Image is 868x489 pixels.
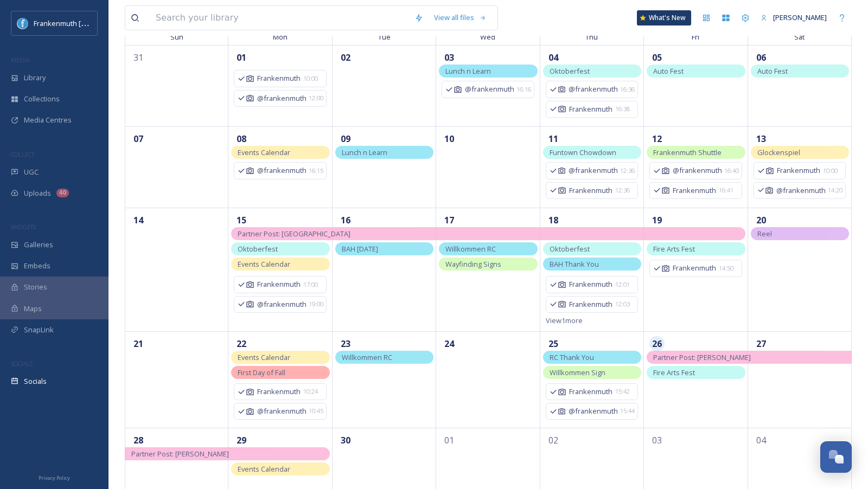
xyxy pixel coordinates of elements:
[754,50,769,65] span: 06
[24,240,53,250] span: Galleries
[445,259,501,269] span: Wayfinding Signs
[546,336,561,351] span: 25
[546,131,561,146] span: 11
[673,165,722,176] span: @frankenmuth
[828,186,843,195] span: 14:20
[309,300,323,309] span: 19:00
[238,259,290,269] span: Events Calendar
[125,29,228,45] span: Sun
[569,279,612,289] span: Frankenmuth
[131,449,229,459] span: Partner Post: [PERSON_NAME]
[550,352,594,362] span: RC Thank You
[309,94,323,103] span: 12:00
[754,433,769,448] span: 04
[550,147,616,157] span: Funtown Chowdown
[303,280,318,289] span: 17:00
[569,406,617,416] span: @frankenmuth
[338,50,353,65] span: 02
[24,304,42,314] span: Maps
[429,7,492,28] a: View all files
[234,50,249,65] span: 01
[436,29,540,45] span: Wed
[238,147,290,157] span: Events Calendar
[649,433,665,448] span: 03
[649,131,665,146] span: 12
[569,387,612,397] span: Frankenmuth
[24,73,46,83] span: Library
[342,147,387,157] span: Lunch n Learn
[755,7,832,28] a: [PERSON_NAME]
[257,93,306,104] span: @frankenmuth
[24,325,54,335] span: SnapLink
[620,166,635,176] span: 12:36
[615,300,630,309] span: 12:03
[442,213,457,228] span: 17
[303,387,318,396] span: 10:24
[257,165,306,176] span: @frankenmuth
[24,376,47,387] span: Socials
[615,387,630,396] span: 15:42
[34,18,116,28] span: Frankenmuth [US_STATE]
[644,29,748,45] span: Fri
[719,186,733,195] span: 16:41
[637,10,691,25] a: What's New
[673,263,716,273] span: Frankenmuth
[773,12,827,22] span: [PERSON_NAME]
[442,131,457,146] span: 10
[257,73,301,83] span: Frankenmuth
[234,213,249,228] span: 15
[303,74,318,83] span: 10:00
[39,474,70,481] span: Privacy Policy
[653,147,722,157] span: Frankenmuth Shuttle
[653,244,695,254] span: Fire Arts Fest
[131,213,146,228] span: 14
[24,188,51,198] span: Uploads
[615,280,630,289] span: 12:01
[757,229,772,239] span: Reel
[442,50,457,65] span: 03
[11,150,34,158] span: COLLECT
[24,94,60,104] span: Collections
[257,406,306,416] span: @frankenmuth
[673,185,716,196] span: Frankenmuth
[24,282,47,292] span: Stories
[777,165,820,176] span: Frankenmuth
[445,244,496,254] span: Willkommen RC
[757,147,800,157] span: Glockenspiel
[550,368,605,377] span: Willkommen Sign
[754,213,769,228] span: 20
[24,261,50,271] span: Embeds
[234,433,249,448] span: 29
[257,279,301,289] span: Frankenmuth
[17,18,28,29] img: Social%20Media%20PFP%202025.jpg
[757,66,788,76] span: Auto Fest
[131,336,146,351] span: 21
[338,131,353,146] span: 09
[550,66,590,76] span: Oktoberfest
[150,6,409,30] input: Search your library
[653,352,751,362] span: Partner Post: [PERSON_NAME]
[309,407,323,416] span: 10:45
[653,368,695,377] span: Fire Arts Fest
[569,165,617,176] span: @frankenmuth
[131,50,146,65] span: 31
[546,50,561,65] span: 04
[649,336,665,351] span: 26
[649,213,665,228] span: 19
[131,131,146,146] span: 07
[754,336,769,351] span: 27
[11,359,33,368] span: SOCIALS
[24,167,39,177] span: UGC
[540,29,644,45] span: Thu
[649,50,665,65] span: 05
[724,166,739,176] span: 16:40
[823,166,838,176] span: 10:00
[238,352,290,362] span: Events Calendar
[11,223,36,231] span: WIDGETS
[569,299,612,310] span: Frankenmuth
[39,471,70,484] a: Privacy Policy
[257,387,301,397] span: Frankenmuth
[238,229,350,239] span: Partner Post: [GEOGRAPHIC_DATA]
[338,213,353,228] span: 16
